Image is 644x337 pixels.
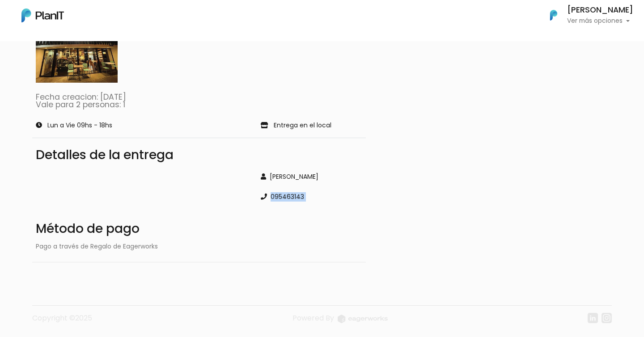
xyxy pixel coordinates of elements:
[567,18,633,24] p: Ver más opciones
[261,172,362,181] div: [PERSON_NAME]
[292,313,388,330] a: Powered By
[292,313,334,323] span: translation missing: es.layouts.footer.powered_by
[588,313,598,323] img: linkedin-cc7d2dbb1a16aff8e18f147ffe980d30ddd5d9e01409788280e63c91fc390ff4.svg
[567,6,633,14] h6: [PERSON_NAME]
[261,192,362,202] div: 095463143
[47,122,112,129] p: Lun a Vie 09hs - 18hs
[538,4,633,27] button: PlanIt Logo [PERSON_NAME] Ver más opciones
[36,219,362,238] div: Método de pago
[274,122,331,129] p: Entrega en el local
[32,313,92,330] p: Copyright ©2025
[36,242,362,251] div: Pago a través de Regalo de Eagerworks
[338,315,388,323] img: logo_eagerworks-044938b0bf012b96b195e05891a56339191180c2d98ce7df62ca656130a436fa.svg
[36,93,362,101] p: Fecha creacion: [DATE]
[36,99,125,110] a: Vale para 2 personas: 1
[36,149,362,161] div: Detalles de la entrega
[602,313,612,323] img: instagram-7ba2a2629254302ec2a9470e65da5de918c9f3c9a63008f8abed3140a32961bf.svg
[46,8,129,26] div: ¿Necesitás ayuda?
[21,8,64,22] img: PlanIt Logo
[544,5,563,25] img: PlanIt Logo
